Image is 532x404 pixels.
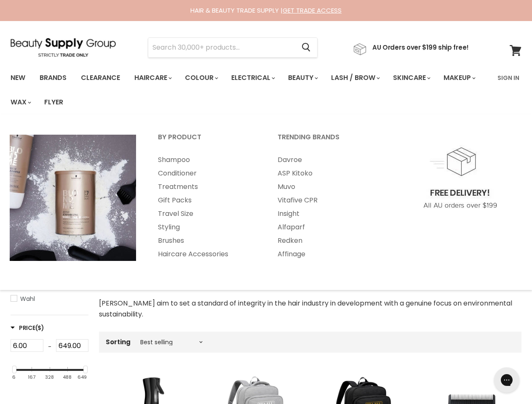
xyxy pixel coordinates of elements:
[99,298,521,320] p: [PERSON_NAME] aim to set a standard of integrity in the hair industry in development with a genui...
[267,194,385,207] a: Vitafive CPR
[147,180,265,194] a: Treatments
[11,324,44,332] h3: Price($)
[490,364,524,396] iframe: Gorgias live chat messenger
[147,207,265,221] a: Travel Size
[63,375,72,380] div: 488
[283,6,342,15] a: GET TRADE ACCESS
[267,153,385,261] ul: Main menu
[267,247,385,261] a: Affinage
[282,69,323,87] a: Beauty
[35,324,44,332] span: ($)
[147,221,265,234] a: Styling
[437,69,481,87] a: Makeup
[492,69,524,87] a: Sign In
[56,339,89,352] input: Max Price
[267,153,385,167] a: Davroe
[148,38,295,57] input: Search
[4,93,36,111] a: Wax
[267,180,385,194] a: Muvo
[147,194,265,207] a: Gift Packs
[147,234,265,247] a: Brushes
[75,69,126,87] a: Clearance
[38,93,70,111] a: Flyer
[20,295,35,303] span: Wahl
[267,234,385,247] a: Redken
[267,130,385,151] a: Trending Brands
[295,38,317,57] button: Search
[267,207,385,221] a: Insight
[45,375,54,380] div: 328
[147,247,265,261] a: Haircare Accessories
[147,167,265,180] a: Conditioner
[147,153,265,167] a: Shampoo
[106,338,131,346] label: Sorting
[11,324,44,332] span: Price
[12,375,16,380] div: 6
[179,69,223,87] a: Colour
[267,221,385,234] a: Alfaparf
[148,37,318,58] form: Product
[43,339,56,354] div: -
[147,153,265,261] ul: Main menu
[4,69,32,87] a: New
[225,69,280,87] a: Electrical
[28,375,35,380] div: 167
[147,130,265,151] a: By Product
[4,66,492,114] ul: Main menu
[267,167,385,180] a: ASP Kitoko
[387,69,436,87] a: Skincare
[33,69,73,87] a: Brands
[11,294,88,303] a: Wahl
[128,69,177,87] a: Haircare
[325,69,385,87] a: Lash / Brow
[78,375,87,380] div: 649
[11,339,43,352] input: Min Price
